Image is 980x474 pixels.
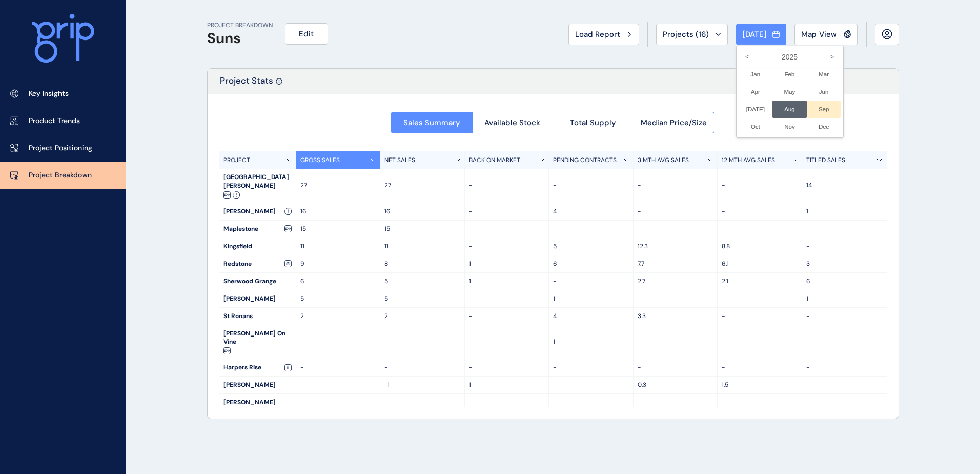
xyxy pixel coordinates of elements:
p: Product Trends [29,116,80,126]
li: Feb [772,66,807,83]
label: 2025 [739,48,841,66]
li: Jun [807,83,841,101]
li: [DATE] [739,101,773,118]
li: May [772,83,807,101]
li: Apr [739,83,773,101]
li: Mar [807,66,841,83]
li: Dec [807,118,841,135]
i: > [824,48,841,66]
li: Nov [772,118,807,135]
p: Key Insights [29,89,69,99]
i: < [739,48,756,66]
p: Project Positioning [29,143,92,153]
li: Sep [807,101,841,118]
p: Project Breakdown [29,170,92,181]
li: Oct [739,118,773,135]
li: Aug [772,101,807,118]
li: Jan [739,66,773,83]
